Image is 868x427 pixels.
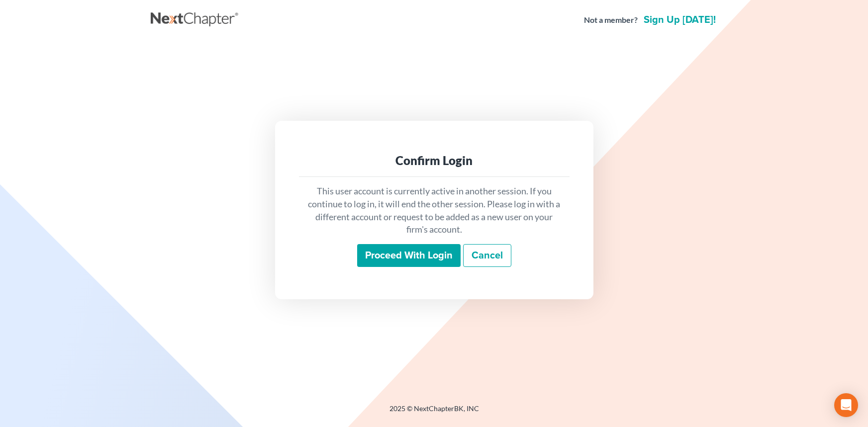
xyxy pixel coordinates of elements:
[151,404,718,422] div: 2025 © NextChapterBK, INC
[834,393,858,417] div: Open Intercom Messenger
[642,15,718,25] a: Sign up [DATE]!
[584,14,638,26] strong: Not a member?
[307,153,562,169] div: Confirm Login
[357,244,461,267] input: Proceed with login
[307,185,562,236] p: This user account is currently active in another session. If you continue to log in, it will end ...
[463,244,511,267] a: Cancel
